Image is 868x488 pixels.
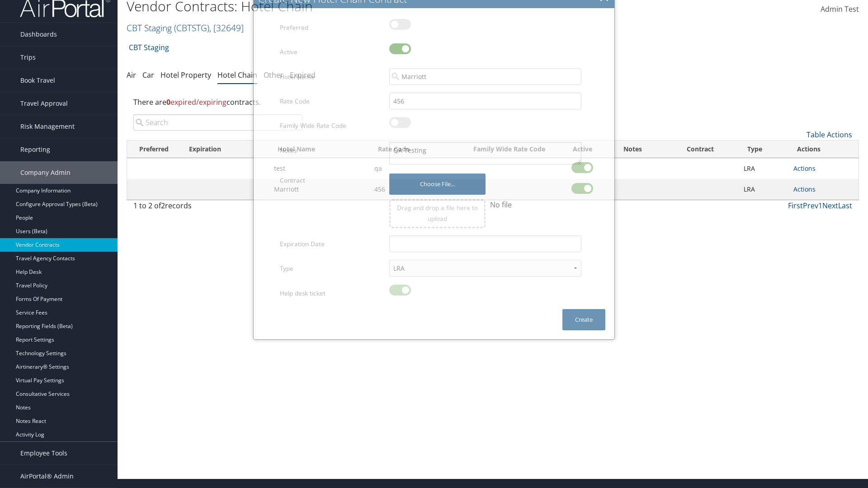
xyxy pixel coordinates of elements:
[807,130,852,140] a: Table Actions
[739,158,789,179] td: LRA
[142,70,154,80] a: Car
[20,69,55,92] span: Book Travel
[20,442,67,465] span: Employee Tools
[129,38,169,56] a: CBT Staging
[127,90,859,114] div: There are contracts.
[838,201,852,211] a: Last
[822,201,838,211] a: Next
[280,172,382,189] label: Contract
[174,22,209,34] span: ( CBTSTG )
[127,70,136,80] a: Air
[280,117,382,134] label: Family Wide Rate Code
[20,46,36,69] span: Trips
[217,70,257,80] a: Hotel Chain
[20,115,75,138] span: Risk Management
[127,141,181,158] th: Preferred: activate to sort column ascending
[20,161,71,184] span: Company Admin
[20,465,74,488] span: AirPortal® Admin
[789,141,859,158] th: Actions
[821,4,859,14] span: Admin Test
[280,93,382,110] label: Rate Code
[739,179,789,200] td: LRA
[793,185,816,193] a: Actions
[20,92,68,115] span: Travel Approval
[161,201,165,211] span: 2
[166,97,170,107] strong: 0
[209,22,244,34] span: , [ 32649 ]
[280,142,382,159] label: Notes
[166,97,226,107] span: expired/expiring
[280,68,382,85] label: Hotel Name
[20,138,50,161] span: Reporting
[133,200,303,216] div: 1 to 2 of records
[562,309,605,330] button: Create
[127,22,244,34] a: CBT Staging
[604,141,662,158] th: Notes: activate to sort column ascending
[280,235,382,253] label: Expiration Date
[181,141,269,158] th: Expiration: activate to sort column ascending
[818,201,822,211] a: 1
[280,43,382,61] label: Active
[739,141,789,158] th: Type: activate to sort column ascending
[20,23,57,46] span: Dashboards
[280,285,382,302] label: Help desk ticket
[280,19,382,36] label: Preferred
[803,201,818,211] a: Prev
[280,260,382,277] label: Type
[397,203,478,223] span: Drag and drop a file here to upload
[661,141,739,158] th: Contract: activate to sort column ascending
[160,70,211,80] a: Hotel Property
[793,164,816,173] a: Actions
[133,114,303,131] input: Search
[490,200,512,210] span: No file
[788,201,803,211] a: First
